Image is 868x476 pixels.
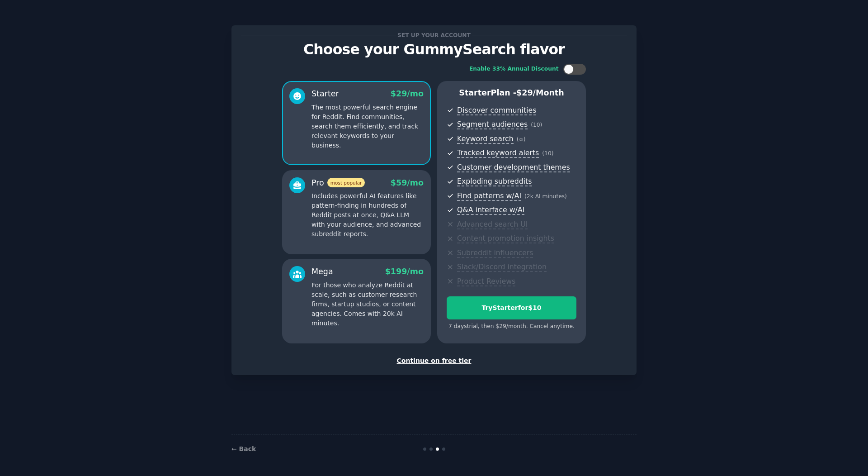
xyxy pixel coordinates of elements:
[391,178,424,187] span: $ 59 /mo
[457,106,536,115] span: Discover communities
[457,220,528,229] span: Advanced search UI
[457,120,528,129] span: Segment audiences
[447,296,576,319] button: TryStarterfor$10
[457,205,524,215] span: Q&A interface w/AI
[447,323,576,331] div: 7 days trial, then $ 29 /month . Cancel anytime.
[457,248,533,258] span: Subreddit influencers
[457,148,539,158] span: Tracked keyword alerts
[311,103,424,150] p: The most powerful search engine for Reddit. Find communities, search them efficiently, and track ...
[447,303,576,313] div: Try Starter for $10
[327,178,365,187] span: most popular
[447,87,576,99] p: Starter Plan -
[241,356,627,366] div: Continue on free tier
[311,177,365,189] div: Pro
[311,281,424,328] p: For those who analyze Reddit at scale, such as customer research firms, startup studios, or conte...
[396,30,472,40] span: Set up your account
[311,266,333,277] div: Mega
[457,262,547,272] span: Slack/Discord integration
[241,42,627,57] p: Choose your GummySearch flavor
[311,191,424,239] p: Includes powerful AI features like pattern-finding in hundreds of Reddit posts at once, Q&A LLM w...
[469,65,559,73] div: Enable 33% Annual Discount
[457,191,521,201] span: Find patterns w/AI
[542,150,553,157] span: ( 10 )
[516,88,564,97] span: $ 29 /month
[457,177,532,186] span: Exploding subreddits
[385,267,424,276] span: $ 199 /mo
[531,122,542,128] span: ( 10 )
[457,163,570,172] span: Customer development themes
[457,234,554,243] span: Content promotion insights
[231,445,256,452] a: ← Back
[457,134,514,144] span: Keyword search
[517,136,526,143] span: ( ∞ )
[311,88,339,100] div: Starter
[524,193,567,200] span: ( 2k AI minutes )
[391,89,424,98] span: $ 29 /mo
[457,277,515,286] span: Product Reviews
